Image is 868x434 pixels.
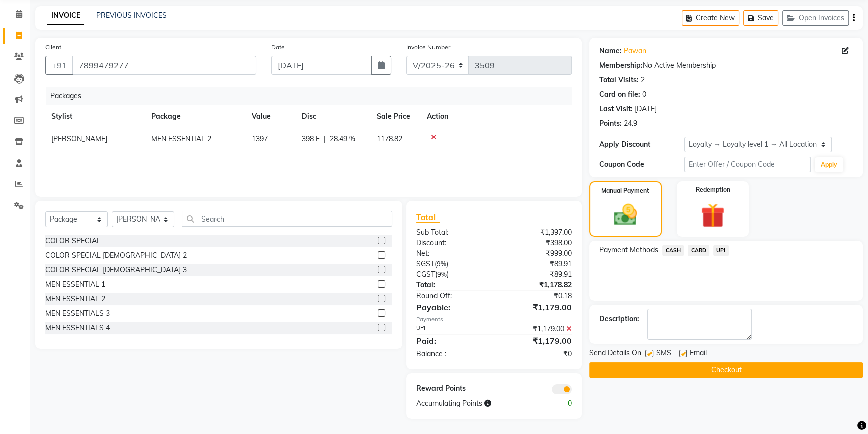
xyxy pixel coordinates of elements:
button: Save [743,10,778,26]
span: | [324,134,326,144]
div: ₹1,179.00 [494,335,579,347]
div: Name: [599,46,622,56]
div: UPI [409,324,494,334]
th: Value [246,105,296,128]
div: MEN ESSENTIAL 1 [45,279,105,290]
div: ₹89.91 [494,259,579,269]
div: Balance : [409,349,494,359]
div: COLOR SPECIAL [DEMOGRAPHIC_DATA] 2 [45,250,187,261]
div: Coupon Code [599,159,684,170]
div: 0 [537,398,579,409]
div: COLOR SPECIAL [45,236,101,246]
div: 0 [642,89,646,100]
span: Send Details On [589,348,641,360]
a: Pawan [624,46,646,56]
div: MEN ESSENTIAL 2 [45,294,105,304]
div: 2 [641,75,645,85]
div: Apply Discount [599,139,684,150]
label: Redemption [696,185,730,194]
div: ₹0 [494,349,579,359]
a: PREVIOUS INVOICES [96,11,167,20]
div: Packages [46,87,579,105]
label: Invoice Number [406,43,450,52]
span: 1178.82 [377,134,402,143]
div: Discount: [409,238,494,248]
div: Payments [416,315,572,324]
input: Search by Name/Mobile/Email/Code [72,56,256,75]
span: 9% [437,270,447,278]
span: 1397 [252,134,268,143]
div: Accumulating Points [409,398,537,409]
div: Net: [409,248,494,259]
div: Payable: [409,301,494,313]
span: [PERSON_NAME] [51,134,107,143]
span: Email [690,348,707,360]
th: Sale Price [371,105,421,128]
th: Stylist [45,105,145,128]
div: Paid: [409,335,494,347]
div: ( ) [409,259,494,269]
div: ₹398.00 [494,238,579,248]
div: Membership: [599,60,643,71]
label: Manual Payment [601,186,649,195]
div: Round Off: [409,291,494,301]
div: [DATE] [635,104,657,114]
button: +91 [45,56,73,75]
span: Total [416,212,440,223]
div: COLOR SPECIAL [DEMOGRAPHIC_DATA] 3 [45,265,187,275]
div: Reward Points [409,383,494,394]
div: MEN ESSENTIALS 3 [45,308,110,319]
th: Package [145,105,246,128]
div: ₹1,179.00 [494,324,579,334]
div: ( ) [409,269,494,280]
span: CARD [688,245,709,256]
div: 24.9 [624,118,637,129]
div: ₹1,397.00 [494,227,579,238]
input: Enter Offer / Coupon Code [684,157,811,172]
input: Search [182,211,392,227]
div: No Active Membership [599,60,853,71]
span: 28.49 % [330,134,355,144]
span: CASH [662,245,684,256]
label: Client [45,43,61,52]
div: ₹1,179.00 [494,301,579,313]
span: SGST [416,259,435,268]
div: ₹999.00 [494,248,579,259]
div: MEN ESSENTIALS 4 [45,323,110,333]
th: Disc [296,105,371,128]
button: Apply [815,157,843,172]
button: Create New [682,10,739,26]
div: Total: [409,280,494,290]
span: UPI [713,245,729,256]
div: ₹89.91 [494,269,579,280]
div: Points: [599,118,622,129]
span: MEN ESSENTIAL 2 [151,134,211,143]
span: 398 F [302,134,320,144]
div: Last Visit: [599,104,633,114]
div: Card on file: [599,89,640,100]
span: CGST [416,270,435,279]
span: SMS [656,348,671,360]
img: _gift.svg [693,200,732,231]
div: Sub Total: [409,227,494,238]
div: ₹1,178.82 [494,280,579,290]
th: Action [421,105,572,128]
button: Open Invoices [782,10,849,26]
img: _cash.svg [607,201,644,228]
a: INVOICE [47,7,84,25]
label: Date [271,43,285,52]
div: Total Visits: [599,75,639,85]
button: Checkout [589,362,863,378]
span: 9% [437,260,446,268]
div: ₹0.18 [494,291,579,301]
span: Payment Methods [599,245,658,255]
div: Description: [599,314,639,324]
